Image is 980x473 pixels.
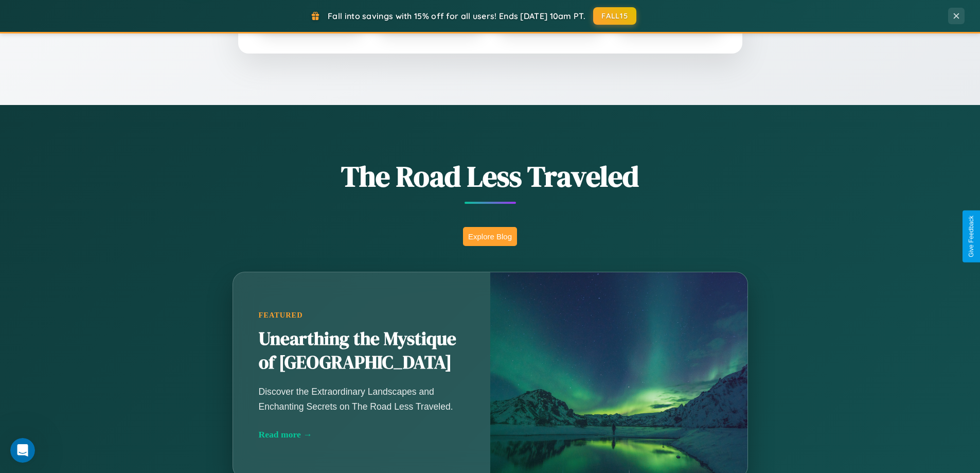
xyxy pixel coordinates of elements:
h2: Unearthing the Mystique of [GEOGRAPHIC_DATA] [259,327,465,375]
div: Give Feedback [968,216,975,257]
div: Read more → [259,429,465,440]
div: Featured [259,311,465,320]
p: Discover the Extraordinary Landscapes and Enchanting Secrets on The Road Less Traveled. [259,384,465,413]
iframe: Intercom live chat [10,438,35,463]
button: Explore Blog [463,227,517,246]
span: Fall into savings with 15% off for all users! Ends [DATE] 10am PT. [328,11,585,21]
h1: The Road Less Traveled [182,156,799,196]
button: FALL15 [593,7,636,25]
